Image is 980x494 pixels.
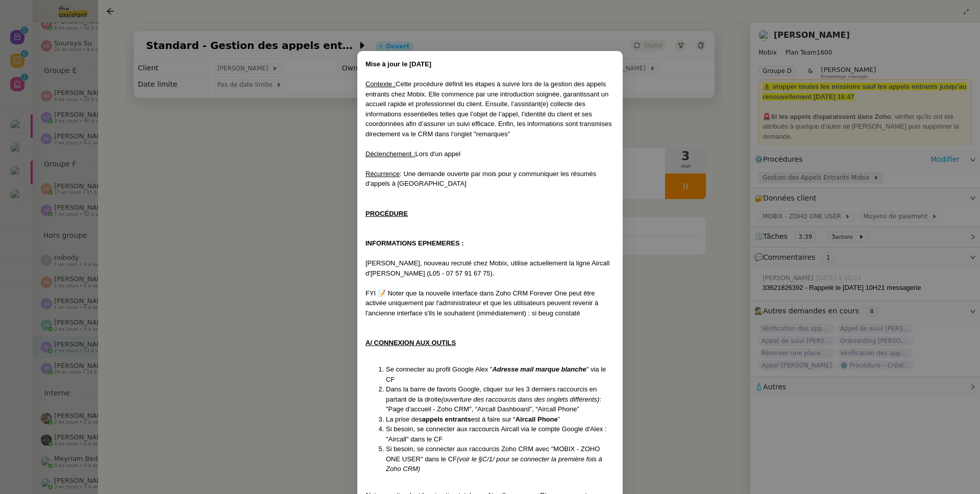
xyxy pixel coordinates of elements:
u: Déclenchement : [365,150,415,158]
div: [PERSON_NAME], nouveau recruté chez Mobix, utilise actuellement la ligne Aircall d'[PERSON_NAME] ... [365,258,615,278]
strong: appels entrants [422,415,471,423]
div: : Une demande ouverte par mois pour y communiquer les résumés d'appels à [GEOGRAPHIC_DATA] [365,169,615,189]
em: Adresse mail marque blanche [492,365,586,373]
li: Se connecter au profil Google Alex " " via le CF [386,364,615,384]
div: Lors d'un appel [365,149,615,159]
strong: Mise à jour le [DATE] [365,60,431,68]
li: Si besoin, se connecter aux raccourcis Aircall via le compte Google d'Alex : "Aircall" dans le CF [386,424,615,444]
u: Récurrence [365,170,400,178]
span: FYI 📝 Noter que la nouvelle interface dans Zoho CRM Forever One peut être activée uniquement par ... [365,289,598,317]
li: Si besoin, se connecter aux raccourcis Zoho CRM avec "MOBIX - ZOHO ONE USER" dans le CF [386,444,615,474]
u: PROCÉDURE [365,210,408,217]
div: Cette procédure définit les étapes à suivre lors de la gestion des appels entrants chez Mobix. El... [365,79,615,139]
em: (ouverture des raccourcis dans des onglets différents) [441,396,599,403]
u: Contexte : [365,80,396,88]
strong: INFORMATIONS EPHEMERES : [365,239,464,247]
u: A/ CONNEXION AUX OUTILS [365,339,456,347]
li: La prise des est à faire sur “ ” [386,414,615,425]
li: Dans la barre de favoris Google, cliquer sur les 3 derniers raccourcis en partant de la droite : ... [386,384,615,414]
em: (voir le §C/1/ pour se connecter la première fois à Zoho CRM) [386,455,602,473]
strong: Aircall Phone [516,415,558,423]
